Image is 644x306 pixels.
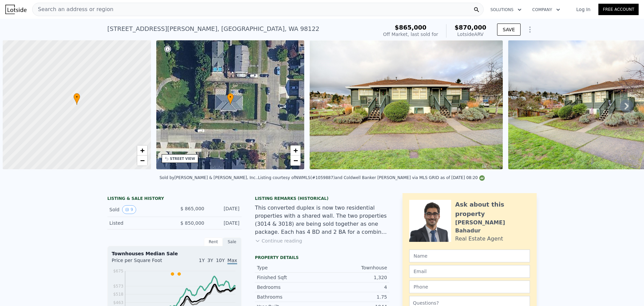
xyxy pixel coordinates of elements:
[210,220,239,226] div: [DATE]
[322,284,387,291] div: 4
[140,146,144,155] span: +
[207,258,213,263] span: 3Y
[257,264,322,271] div: Type
[255,255,389,260] div: Property details
[255,196,389,201] div: Listing Remarks (Historical)
[454,31,486,38] div: Lotside ARV
[210,205,239,214] div: [DATE]
[527,4,566,16] button: Company
[497,24,521,36] button: SAVE
[112,250,237,257] div: Townhouses Median Sale
[293,146,298,155] span: +
[322,294,387,300] div: 1.75
[107,196,241,203] div: LISTING & SALE HISTORY
[598,4,639,15] a: Free Account
[409,280,530,293] input: Phone
[568,6,598,13] a: Log In
[322,274,387,281] div: 1,320
[137,145,147,156] a: Zoom in
[223,237,241,246] div: Sale
[454,24,486,31] span: $870,000
[113,284,123,289] tspan: $573
[257,294,322,300] div: Bathrooms
[199,258,205,263] span: 1Y
[383,31,438,38] div: Off Market, last sold for
[409,265,530,278] input: Email
[485,4,527,16] button: Solutions
[255,237,302,244] button: Continue reading
[227,93,234,105] div: •
[258,175,484,180] div: Listing courtesy of NWMLS (#1059887) and Coldwell Banker [PERSON_NAME] via MLS GRID as of [DATE] ...
[180,220,204,226] span: $ 850,000
[523,23,537,36] button: Show Options
[113,300,123,305] tspan: $463
[33,5,113,13] span: Search an address or region
[395,24,427,31] span: $865,000
[322,264,387,271] div: Townhouse
[290,145,301,156] a: Zoom in
[293,156,298,165] span: −
[204,237,223,246] div: Rent
[290,156,301,166] a: Zoom out
[112,257,174,268] div: Price per Square Foot
[140,156,144,165] span: −
[107,24,319,34] div: [STREET_ADDRESS][PERSON_NAME] , [GEOGRAPHIC_DATA] , WA 98122
[255,204,389,236] div: This converted duplex is now two residential properties with a shared wall. The two properties (3...
[455,200,530,219] div: Ask about this property
[73,93,80,105] div: •
[479,175,485,181] img: NWMLS Logo
[109,220,169,226] div: Listed
[216,258,225,263] span: 10Y
[122,205,136,214] button: View historical data
[73,94,80,100] span: •
[137,156,147,166] a: Zoom out
[257,284,322,291] div: Bedrooms
[159,175,258,180] div: Sold by [PERSON_NAME] & [PERSON_NAME], Inc. .
[257,274,322,281] div: Finished Sqft
[310,40,502,169] img: Sale: 149020934 Parcel: 97393174
[455,219,530,235] div: [PERSON_NAME] Bahadur
[227,258,237,264] span: Max
[5,5,26,14] img: Lotside
[409,250,530,262] input: Name
[180,206,204,211] span: $ 865,000
[113,292,123,297] tspan: $518
[455,235,503,243] div: Real Estate Agent
[109,205,169,214] div: Sold
[170,156,195,161] div: STREET VIEW
[113,269,123,273] tspan: $675
[227,94,234,100] span: •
